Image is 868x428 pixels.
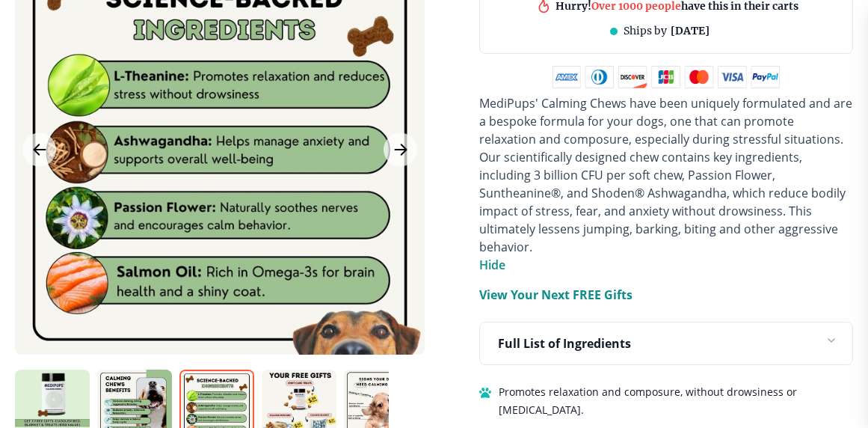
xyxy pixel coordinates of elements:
button: Previous Image [22,133,56,167]
p: View Your Next FREE Gifts [479,286,632,304]
span: Promotes relaxation and composure, without drowsiness or [MEDICAL_DATA]. [499,383,853,419]
span: Hide [479,257,505,273]
img: payment methods [552,66,780,88]
p: Full List of Ingredients [498,334,631,352]
span: [DATE] [671,24,710,37]
span: Ships by [624,24,667,37]
span: MediPups' Calming Chews have been uniquely formulated and are a bespoke formula for your dogs, on... [479,95,852,255]
button: Next Image [384,133,417,167]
